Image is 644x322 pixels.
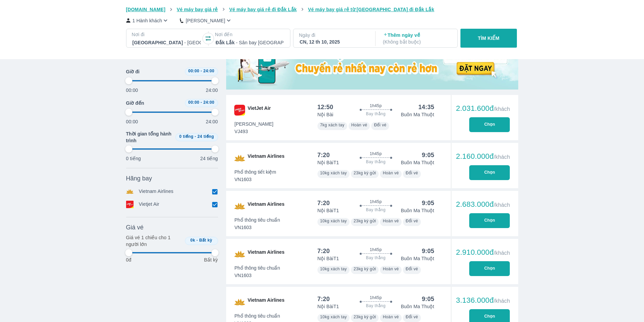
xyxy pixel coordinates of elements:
[351,123,367,127] span: Hoàn vé
[126,155,141,162] p: 0 tiếng
[308,7,434,12] span: Vé máy bay giá rẻ từ [GEOGRAPHIC_DATA] đi Đắk Lắk
[320,123,344,127] span: 7kg xách tay
[179,134,193,139] span: 0 tiếng
[248,249,285,259] span: Vietnam Airlines
[401,303,434,310] p: Buôn Ma Thuột
[126,130,173,144] span: Thời gian tổng hành trình
[200,155,218,162] p: 24 tiếng
[460,29,517,48] button: TÌM KIẾM
[235,265,280,271] span: Phổ thông tiêu chuẩn
[317,103,333,111] div: 12:50
[494,106,510,112] span: /khách
[235,313,280,319] span: Phổ thông tiêu chuẩn
[206,118,218,125] p: 24:00
[126,223,144,231] span: Giá vé
[494,154,510,160] span: /khách
[406,171,418,175] span: Đổi vé
[383,32,451,45] p: Thêm ngày về
[186,17,225,24] p: [PERSON_NAME]
[354,171,376,175] span: 23kg ký gửi
[190,238,195,243] span: 0k
[126,7,166,12] span: [DOMAIN_NAME]
[401,255,434,262] p: Buôn Ma Thuột
[370,199,382,204] span: 1h45p
[383,171,399,175] span: Hoàn vé
[199,238,212,243] span: Bất kỳ
[469,117,510,132] button: Chọn
[456,248,510,256] div: 2.910.000đ
[197,134,214,139] span: 24 tiếng
[234,201,245,212] img: VN
[354,219,376,223] span: 23kg ký gửi
[422,295,434,303] div: 9:05
[133,17,162,24] p: 1 Hành khách
[235,224,280,231] span: VN1603
[126,100,144,106] span: Giờ đến
[317,295,330,303] div: 7:20
[374,123,386,127] span: Đổi vé
[422,247,434,255] div: 9:05
[188,69,199,73] span: 00:00
[317,207,339,214] p: Nội Bài T1
[235,169,277,175] span: Phổ thông tiết kiệm
[234,153,245,164] img: VN
[248,201,285,212] span: Vietnam Airlines
[300,39,368,45] div: CN, 12 th 10, 2025
[317,159,339,166] p: Nội Bài T1
[317,247,330,255] div: 7:20
[126,68,140,75] span: Giờ đi
[494,202,510,208] span: /khách
[494,298,510,304] span: /khách
[200,69,202,73] span: -
[418,103,434,111] div: 14:35
[299,32,368,39] p: Ngày đi
[317,199,330,207] div: 7:20
[406,267,418,271] span: Đổi vé
[235,272,280,279] span: VN1603
[383,315,399,319] span: Hoàn vé
[177,7,218,12] span: Vé máy bay giá rẻ
[320,315,347,319] span: 10kg xách tay
[354,267,376,271] span: 23kg ký gửi
[456,296,510,304] div: 3.136.000đ
[383,219,399,223] span: Hoàn vé
[206,87,218,94] p: 24:00
[370,151,382,156] span: 1h45p
[494,250,510,256] span: /khách
[370,103,382,108] span: 1h45p
[126,87,138,94] p: 00:00
[383,39,451,45] p: ( Không bắt buộc )
[203,100,214,105] span: 24:00
[469,213,510,228] button: Chọn
[401,207,434,214] p: Buôn Ma Thuột
[478,35,500,42] p: TÌM KIẾM
[406,219,418,223] span: Đổi vé
[320,267,347,271] span: 10kg xách tay
[317,303,339,310] p: Nội Bài T1
[370,295,382,300] span: 1h45p
[196,238,198,243] span: -
[370,247,382,252] span: 1h45p
[235,121,273,127] span: [PERSON_NAME]
[469,261,510,276] button: Chọn
[188,100,199,105] span: 00:00
[456,104,510,113] div: 2.031.600đ
[383,267,399,271] span: Hoàn vé
[248,105,271,116] span: VietJet Air
[226,35,518,90] img: media-0
[401,111,434,118] p: Buôn Ma Thuột
[401,159,434,166] p: Buôn Ma Thuột
[229,7,297,12] span: Vé máy bay giá rẻ đi Đắk Lắk
[317,255,339,262] p: Nội Bài T1
[203,69,214,73] span: 24:00
[204,256,218,263] p: Bất kỳ
[139,201,160,208] p: Vietjet Air
[422,199,434,207] div: 9:05
[235,176,277,183] span: VN1603
[406,315,418,319] span: Đổi vé
[235,128,273,135] span: VJ493
[195,134,196,139] span: -
[317,111,333,118] p: Nội Bài
[234,249,245,259] img: VN
[456,200,510,208] div: 2.683.000đ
